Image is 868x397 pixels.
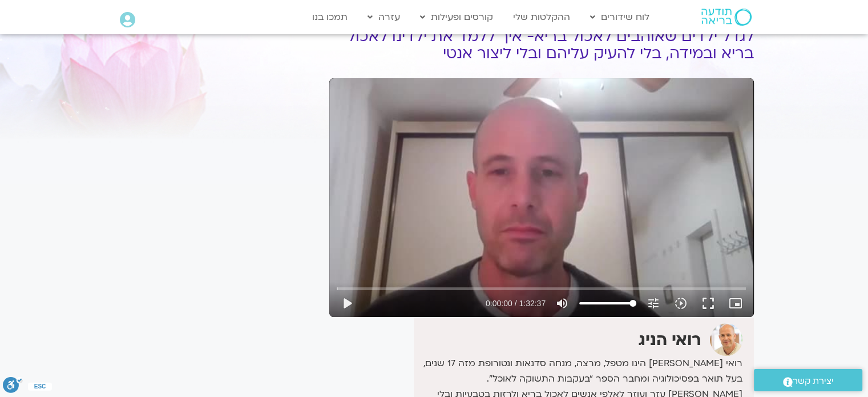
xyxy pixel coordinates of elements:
a: לוח שידורים [584,6,655,28]
h1: לגדל ילדים שאוהבים לאכול בריא- איך ללמד את ילדינו לאכול בריא ובמידה, בלי להעיק עליהם ובלי ליצור אנטי [329,28,754,62]
a: ההקלטות שלי [507,6,576,28]
img: רואי הניג [710,323,742,356]
strong: רואי הניג [639,329,701,351]
span: יצירת קשר [793,374,834,389]
img: תודעה בריאה [701,9,752,26]
a: קורסים ופעילות [414,6,499,28]
a: עזרה [362,6,406,28]
a: יצירת קשר [754,369,862,391]
a: תמכו בנו [306,6,353,28]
